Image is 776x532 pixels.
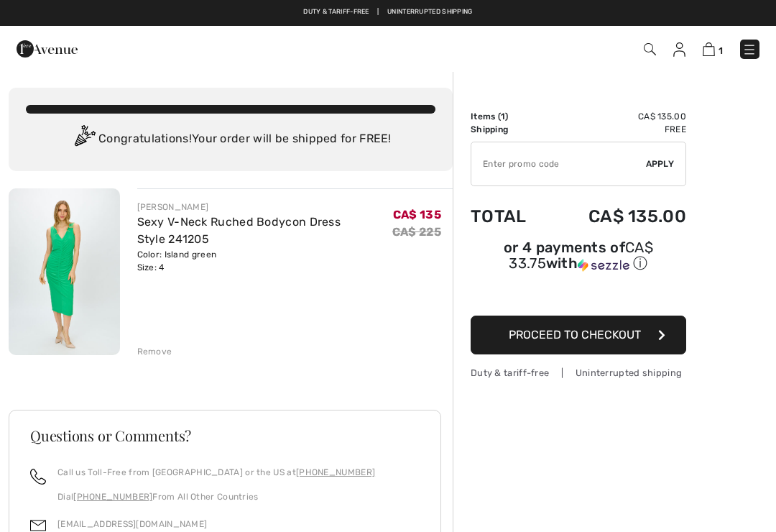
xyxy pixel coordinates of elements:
[509,328,641,341] span: Proceed to Checkout
[673,42,685,57] img: My Info
[549,110,686,123] td: CA$ 135.00
[26,125,435,154] div: Congratulations! Your order will be shipped for FREE!
[57,466,375,479] p: Call us Toll-Free from [GEOGRAPHIC_DATA] or the US at
[742,42,757,57] img: Menu
[549,192,686,241] td: CA$ 135.00
[137,215,341,246] a: Sexy V-Neck Ruched Bodycon Dress Style 241205
[393,208,441,221] span: CA$ 135
[471,241,686,278] div: or 4 payments ofCA$ 33.75withSezzle Click to learn more about Sezzle
[392,225,441,239] s: CA$ 225
[471,110,549,123] td: Items ( )
[57,519,207,529] a: [EMAIL_ADDRESS][DOMAIN_NAME]
[17,41,78,55] a: 1ère Avenue
[137,248,392,274] div: Color: Island green Size: 4
[471,241,686,273] div: or 4 payments of with
[137,201,392,214] div: [PERSON_NAME]
[296,467,375,477] a: [PHONE_NUMBER]
[30,428,420,443] h3: Questions or Comments?
[578,259,629,272] img: Sezzle
[471,278,686,311] iframe: PayPal-paypal
[471,142,646,185] input: Promo code
[644,43,656,55] img: Search
[137,345,172,358] div: Remove
[9,188,120,355] img: Sexy V-Neck Ruched Bodycon Dress Style 241205
[719,45,723,56] span: 1
[549,123,686,136] td: Free
[646,157,675,170] span: Apply
[471,192,549,241] td: Total
[471,316,686,354] button: Proceed to Checkout
[17,35,78,63] img: 1ère Avenue
[703,40,723,58] a: 1
[30,469,46,485] img: call
[471,123,549,136] td: Shipping
[509,239,653,272] span: CA$ 33.75
[70,125,98,154] img: Congratulation2.svg
[703,42,715,56] img: Shopping Bag
[57,490,375,503] p: Dial From All Other Countries
[73,492,152,502] a: [PHONE_NUMBER]
[471,366,686,380] div: Duty & tariff-free | Uninterrupted shipping
[501,111,505,121] span: 1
